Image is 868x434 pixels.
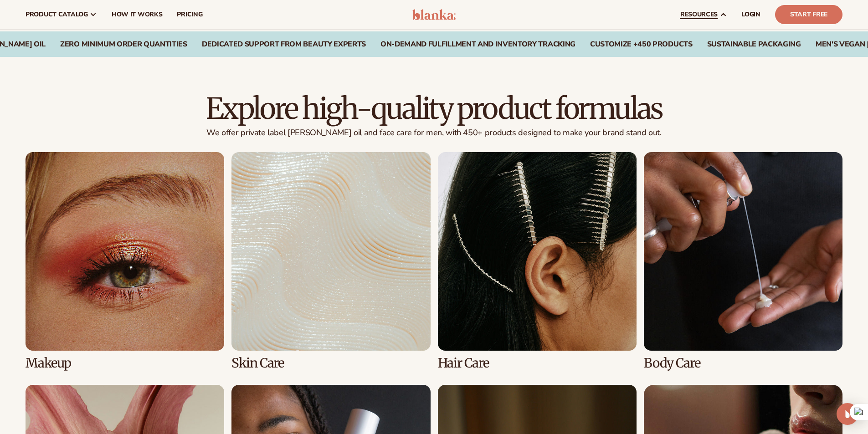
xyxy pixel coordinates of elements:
[112,11,163,18] span: How It Works
[26,152,224,370] div: 1 / 8
[231,152,430,370] div: 2 / 8
[26,128,842,138] p: We offer private label [PERSON_NAME] oil and face care for men, with 450+ products designed to ma...
[837,403,858,425] div: Open Intercom Messenger
[775,5,842,24] a: Start Free
[177,11,202,18] span: pricing
[644,152,842,370] div: 4 / 8
[60,40,187,49] div: Zero Minimum Order QuantitieS
[26,11,88,18] span: product catalog
[412,9,456,20] img: logo
[644,356,842,370] h3: Body Care
[590,40,693,49] div: CUSTOMIZE +450 PRODUCTS
[202,40,366,49] div: Dedicated Support From Beauty Experts
[680,11,718,18] span: resources
[380,40,575,49] div: On-Demand Fulfillment and Inventory Tracking
[26,356,224,370] h3: Makeup
[438,152,637,370] div: 3 / 8
[707,40,801,49] div: SUSTAINABLE PACKAGING
[438,356,637,370] h3: Hair Care
[231,356,430,370] h3: Skin Care
[26,93,842,124] h2: Explore high-quality product formulas
[741,11,760,18] span: LOGIN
